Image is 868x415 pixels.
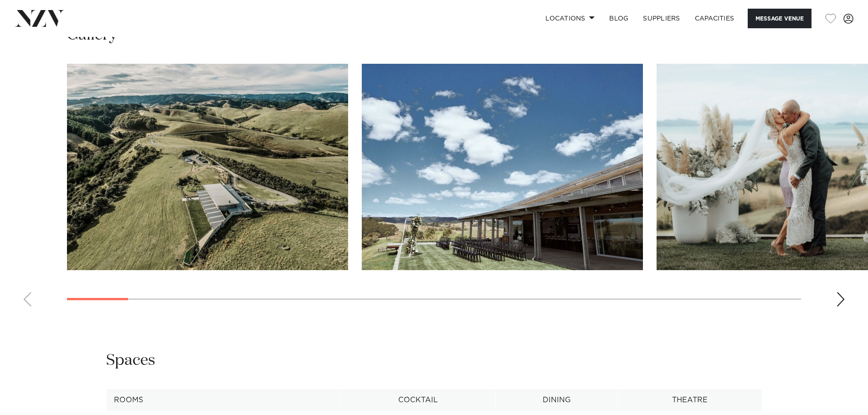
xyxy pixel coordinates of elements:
a: BLOG [602,9,636,28]
th: Cocktail [340,389,496,411]
button: Message Venue [748,9,812,28]
a: SUPPLIERS [636,9,687,28]
a: Capacities [688,9,742,28]
th: Dining [495,389,618,411]
h2: Spaces [106,350,155,371]
swiper-slide: 1 / 30 [67,64,348,270]
swiper-slide: 2 / 30 [362,64,643,270]
th: Theatre [618,389,762,411]
th: Rooms [106,389,340,411]
a: Locations [538,9,602,28]
img: nzv-logo.png [15,10,64,26]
